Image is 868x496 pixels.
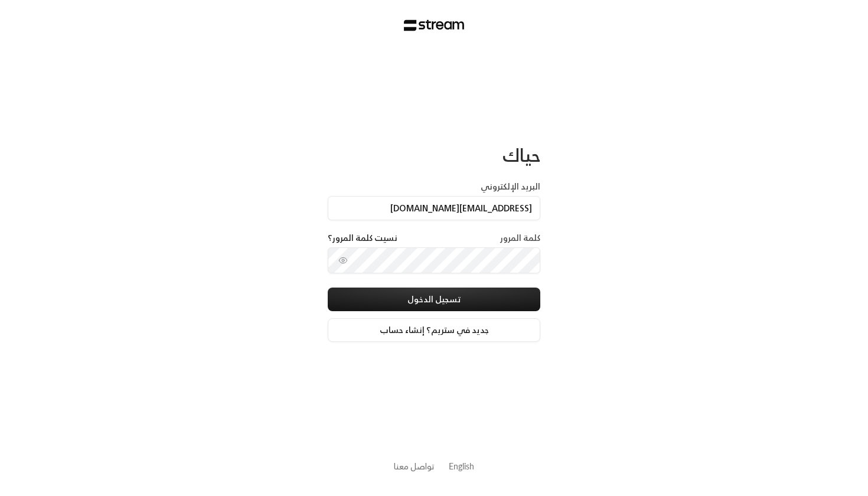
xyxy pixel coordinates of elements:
[328,318,540,342] a: جديد في ستريم؟ إنشاء حساب
[334,251,353,270] button: toggle password visibility
[500,232,540,244] label: كلمة المرور
[328,288,540,311] button: تسجيل الدخول
[394,460,435,472] button: تواصل معنا
[394,459,435,474] a: تواصل معنا
[328,232,397,244] a: نسيت كلمة المرور؟
[481,181,540,192] label: البريد الإلكتروني
[502,139,540,171] span: حياك
[449,455,474,477] a: English
[404,19,465,31] img: Stream Logo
